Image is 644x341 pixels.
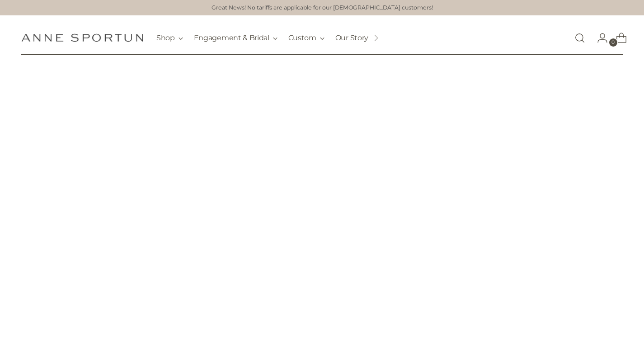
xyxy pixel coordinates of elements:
[335,28,368,48] a: Our Story
[21,33,143,42] a: Anne Sportun Fine Jewellery
[609,29,627,47] a: Open cart modal
[590,29,608,47] a: Go to the account page
[571,29,589,47] a: Open search modal
[156,28,183,48] button: Shop
[194,28,277,48] button: Engagement & Bridal
[288,28,324,48] button: Custom
[609,38,617,47] span: 0
[212,4,433,12] a: Great News! No tariffs are applicable for our [DEMOGRAPHIC_DATA] customers!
